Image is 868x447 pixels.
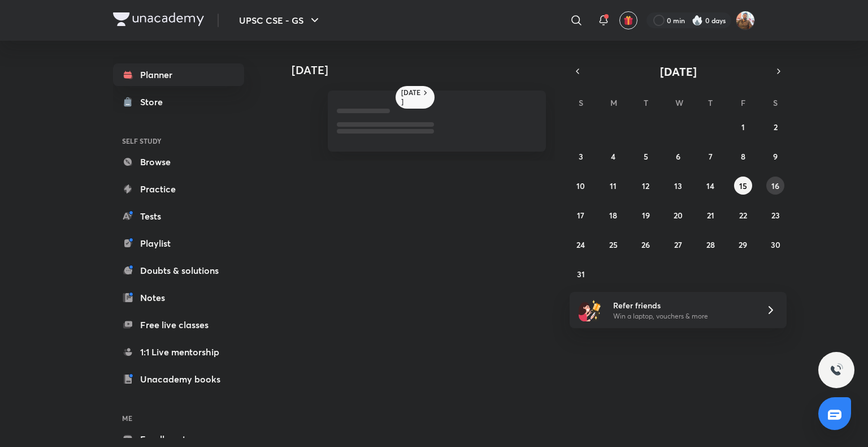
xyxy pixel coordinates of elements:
[708,97,713,108] abbr: Thursday
[113,341,244,363] a: 1:1 Live mentorship
[701,206,719,224] button: August 21, 2025
[577,210,584,221] abbr: August 17, 2025
[576,180,585,191] abbr: August 10, 2025
[572,235,590,253] button: August 24, 2025
[773,97,778,108] abbr: Saturday
[113,286,244,309] a: Notes
[676,151,680,162] abbr: August 6, 2025
[637,235,655,253] button: August 26, 2025
[675,97,683,108] abbr: Wednesday
[739,239,747,250] abbr: August 29, 2025
[611,151,615,162] abbr: August 4, 2025
[692,15,703,26] img: streak
[113,63,244,86] a: Planner
[604,177,622,195] button: August 11, 2025
[674,180,682,191] abbr: August 13, 2025
[766,177,784,195] button: August 16, 2025
[641,239,650,250] abbr: August 26, 2025
[669,147,687,165] button: August 6, 2025
[572,265,590,283] button: August 31, 2025
[613,311,752,321] p: Win a laptop, vouchers & more
[644,151,648,162] abbr: August 5, 2025
[734,206,752,224] button: August 22, 2025
[637,206,655,224] button: August 19, 2025
[623,15,633,25] img: avatar
[604,206,622,224] button: August 18, 2025
[773,151,778,162] abbr: August 9, 2025
[701,147,719,165] button: August 7, 2025
[707,210,714,221] abbr: August 21, 2025
[113,131,244,151] h6: SELF STUDY
[734,147,752,165] button: August 8, 2025
[669,235,687,253] button: August 27, 2025
[830,363,843,377] img: ttu
[604,235,622,253] button: August 25, 2025
[619,11,637,29] button: avatar
[736,11,755,30] img: Himanshu Yadav
[572,147,590,165] button: August 3, 2025
[604,147,622,165] button: August 4, 2025
[572,177,590,195] button: August 10, 2025
[140,95,170,109] div: Store
[113,12,204,26] img: Company Logo
[771,180,779,191] abbr: August 16, 2025
[734,177,752,195] button: August 15, 2025
[660,64,697,79] span: [DATE]
[734,235,752,253] button: August 29, 2025
[113,368,244,390] a: Unacademy books
[113,313,244,336] a: Free live classes
[706,180,714,191] abbr: August 14, 2025
[610,97,617,108] abbr: Monday
[609,239,618,250] abbr: August 25, 2025
[579,97,583,108] abbr: Sunday
[401,88,421,106] h6: [DATE]
[637,177,655,195] button: August 12, 2025
[113,409,244,428] h6: ME
[766,206,784,224] button: August 23, 2025
[579,151,583,162] abbr: August 3, 2025
[739,180,747,191] abbr: August 15, 2025
[585,63,771,79] button: [DATE]
[232,9,328,32] button: UPSC CSE - GS
[766,118,784,136] button: August 2, 2025
[113,178,244,200] a: Practice
[741,151,745,162] abbr: August 8, 2025
[113,12,204,29] a: Company Logo
[669,177,687,195] button: August 13, 2025
[674,210,683,221] abbr: August 20, 2025
[644,97,648,108] abbr: Tuesday
[771,210,780,221] abbr: August 23, 2025
[674,239,682,250] abbr: August 27, 2025
[576,239,585,250] abbr: August 24, 2025
[642,210,650,221] abbr: August 19, 2025
[771,239,780,250] abbr: August 30, 2025
[701,235,719,253] button: August 28, 2025
[609,210,617,221] abbr: August 18, 2025
[669,206,687,224] button: August 20, 2025
[706,239,715,250] abbr: August 28, 2025
[739,210,747,221] abbr: August 22, 2025
[113,232,244,255] a: Playlist
[734,118,752,136] button: August 1, 2025
[642,180,649,191] abbr: August 12, 2025
[113,259,244,282] a: Doubts & solutions
[610,180,617,191] abbr: August 11, 2025
[113,151,244,173] a: Browse
[577,269,585,280] abbr: August 31, 2025
[709,151,713,162] abbr: August 7, 2025
[741,122,745,132] abbr: August 1, 2025
[701,177,719,195] button: August 14, 2025
[613,299,752,311] h6: Refer friends
[113,91,244,113] a: Store
[292,63,557,77] h4: [DATE]
[579,299,601,321] img: referral
[113,205,244,227] a: Tests
[774,122,778,132] abbr: August 2, 2025
[766,235,784,253] button: August 30, 2025
[637,147,655,165] button: August 5, 2025
[741,97,745,108] abbr: Friday
[572,206,590,224] button: August 17, 2025
[766,147,784,165] button: August 9, 2025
